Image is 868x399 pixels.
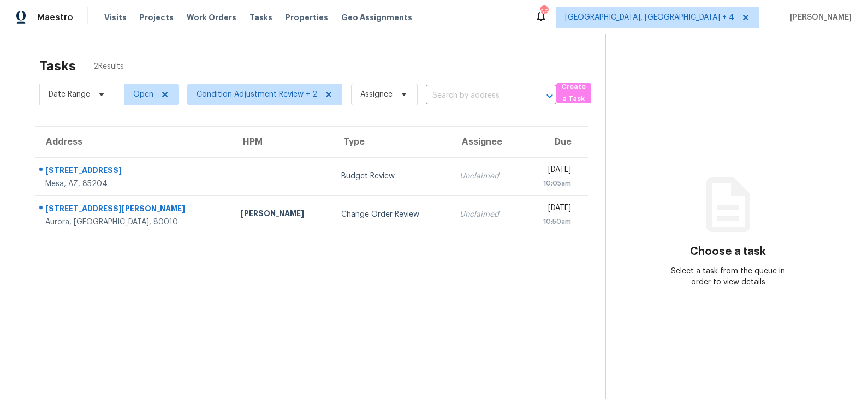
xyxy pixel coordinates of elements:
[45,178,223,189] div: Mesa, AZ, 85204
[667,266,789,288] div: Select a task from the queue in order to view details
[460,209,513,220] div: Unclaimed
[249,14,272,21] span: Tasks
[426,87,526,104] input: Search by address
[332,127,451,157] th: Type
[37,12,73,23] span: Maestro
[690,246,766,257] h3: Choose a task
[45,165,223,178] div: [STREET_ADDRESS]
[49,89,90,100] span: Date Range
[451,127,521,157] th: Assignee
[521,127,588,157] th: Due
[286,12,328,23] span: Properties
[133,89,153,100] span: Open
[540,7,548,17] div: 66
[530,164,571,178] div: [DATE]
[45,203,223,217] div: [STREET_ADDRESS][PERSON_NAME]
[39,61,76,72] h2: Tasks
[530,203,571,216] div: [DATE]
[140,12,174,23] span: Projects
[360,89,393,100] span: Assignee
[232,127,332,157] th: HPM
[45,217,223,228] div: Aurora, [GEOGRAPHIC_DATA], 80010
[93,61,124,72] span: 2 Results
[565,12,734,23] span: [GEOGRAPHIC_DATA], [GEOGRAPHIC_DATA] + 4
[241,208,324,222] div: [PERSON_NAME]
[35,127,232,157] th: Address
[104,12,127,23] span: Visits
[530,178,571,189] div: 10:05am
[460,171,513,182] div: Unclaimed
[562,81,586,106] span: Create a Task
[530,216,571,227] div: 10:50am
[542,88,557,104] button: Open
[197,89,317,100] span: Condition Adjustment Review + 2
[786,12,852,23] span: [PERSON_NAME]
[341,209,442,220] div: Change Order Review
[556,83,591,103] button: Create a Task
[341,171,442,182] div: Budget Review
[187,12,236,23] span: Work Orders
[341,12,412,23] span: Geo Assignments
